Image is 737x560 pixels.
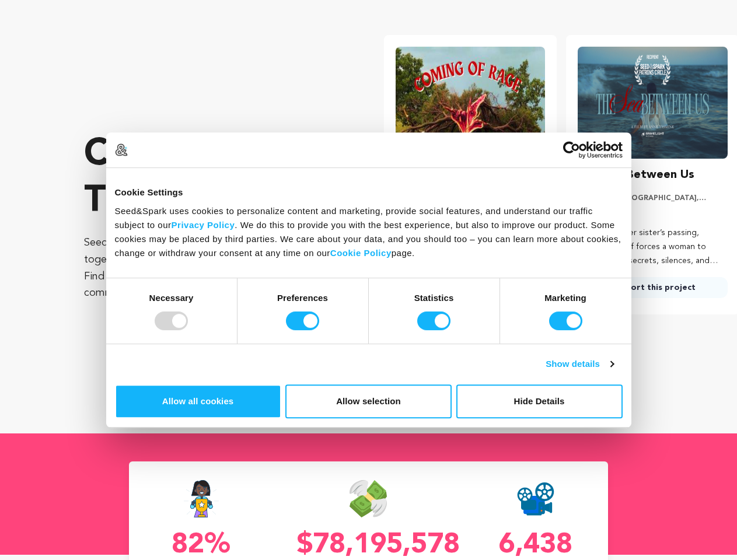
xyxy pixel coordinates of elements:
p: Crowdfunding that . [84,132,337,225]
img: Seed&Spark Success Rate Icon [183,480,219,517]
button: Hide Details [456,384,623,418]
h3: The Sea Between Us [578,166,694,184]
a: Cookie Policy [330,248,392,258]
a: Show details [546,357,613,371]
div: Cookie Settings [115,185,623,199]
button: Allow selection [285,384,452,418]
p: $78,195,578 [296,531,441,559]
p: Drama, Family [578,208,728,217]
strong: Preferences [277,293,328,303]
strong: Necessary [149,293,194,303]
p: [US_STATE][GEOGRAPHIC_DATA], [US_STATE] | Film Short [578,194,728,203]
button: Allow all cookies [115,384,281,418]
p: A year after her sister’s passing, mounting grief forces a woman to confront the secrets, silence... [578,226,728,268]
a: Privacy Policy [172,220,235,230]
img: Seed&Spark Money Raised Icon [350,480,387,517]
p: 6,438 [464,531,608,559]
a: Support this project [578,277,728,298]
img: logo [115,143,128,156]
img: Seed&Spark Projects Created Icon [517,480,554,517]
a: Usercentrics Cookiebot - opens in a new window [521,141,623,159]
img: The Sea Between Us image [578,47,728,159]
img: Coming of Rage image [396,47,546,159]
strong: Marketing [544,293,586,303]
div: Seed&Spark uses cookies to personalize content and marketing, provide social features, and unders... [115,204,623,260]
p: 82% [129,531,273,559]
p: Seed&Spark is where creators and audiences work together to bring incredible new projects to life... [84,235,337,302]
strong: Statistics [414,293,454,303]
